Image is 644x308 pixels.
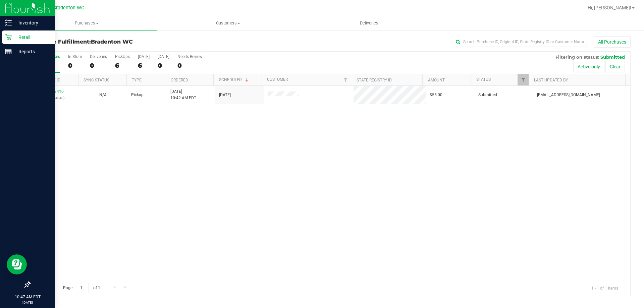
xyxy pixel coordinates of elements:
input: Search Purchase ID, Original ID, State Registry ID or Customer Name... [453,37,587,47]
a: Type [132,78,142,82]
a: Customers [157,16,299,30]
div: 6 [138,62,150,69]
a: State Registry ID [357,78,392,82]
span: [DATE] 10:42 AM EDT [170,88,196,101]
a: Sync Status [84,78,109,82]
div: In Store [68,54,82,59]
inline-svg: Reports [5,48,12,55]
div: 0 [90,62,107,69]
span: Deliveries [351,20,387,26]
a: Scheduled [219,77,250,82]
span: Submitted [600,54,625,60]
a: 11833410 [45,89,64,94]
a: Customer [267,77,288,82]
div: Deliveries [90,54,107,59]
inline-svg: Inventory [5,19,12,26]
iframe: Resource center [7,254,27,274]
a: Status [476,77,491,82]
div: 6 [115,62,130,69]
span: Page of 1 [57,283,106,293]
a: Purchases [16,16,157,30]
a: Last Updated By [534,78,568,82]
span: Pickup [131,92,144,98]
span: Bradenton WC [53,5,84,11]
a: Ordered [171,78,188,82]
p: 10:47 AM EDT [3,294,52,300]
div: 0 [177,62,202,69]
a: Filter [340,74,351,85]
p: Retail [12,33,52,41]
h3: Purchase Fulfillment: [30,39,230,45]
button: N/A [99,92,107,98]
span: $55.00 [430,92,442,98]
a: Deliveries [299,16,440,30]
div: Needs Review [177,54,202,59]
p: Reports [12,48,52,56]
a: Filter [518,74,529,85]
span: Hi, [PERSON_NAME]! [588,5,631,10]
span: Purchases [16,20,157,26]
span: 1 - 1 of 1 items [586,283,624,293]
button: All Purchases [594,36,631,48]
div: 0 [158,62,169,69]
div: PickUps [115,54,130,59]
input: 1 [77,283,89,293]
span: [DATE] [219,92,231,98]
button: Clear [605,61,625,72]
span: Filtering on status: [555,54,599,60]
span: Customers [158,20,298,26]
a: Amount [428,78,445,82]
span: Bradenton WC [91,39,133,45]
div: [DATE] [138,54,150,59]
p: [DATE] [3,300,52,305]
p: Inventory [12,19,52,27]
span: Submitted [478,92,497,98]
button: Active only [573,61,604,72]
div: [DATE] [158,54,169,59]
span: Not Applicable [99,93,107,97]
inline-svg: Retail [5,34,12,41]
div: 0 [68,62,82,69]
span: [EMAIL_ADDRESS][DOMAIN_NAME] [537,92,600,98]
